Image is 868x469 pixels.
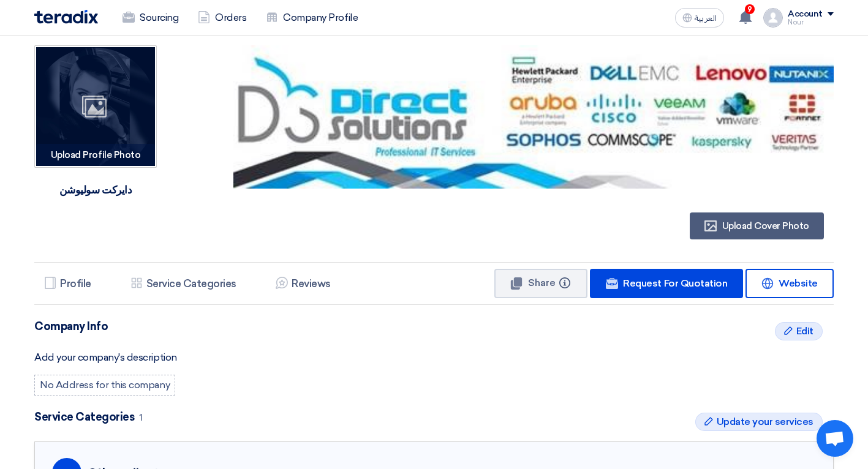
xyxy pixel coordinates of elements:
[146,277,236,290] h5: Service Categories
[494,269,587,298] button: Share
[590,269,743,298] a: Request For Quotation
[113,4,188,31] a: Sourcing
[788,19,834,26] div: Nour
[623,277,727,289] span: Request For Quotation
[796,324,813,339] span: Edit
[34,350,834,365] div: Add your company's description
[34,375,175,396] div: No Address for this company
[36,144,155,166] div: Upload Profile Photo
[188,4,256,31] a: Orders
[763,8,783,28] img: profile_test.png
[779,277,818,289] span: Website
[675,8,724,28] button: العربية
[34,10,98,24] img: Teradix logo
[528,277,556,288] span: Share
[139,412,143,423] span: 1
[817,420,853,457] div: Open chat
[788,9,823,20] div: Account
[745,269,834,298] a: Website
[717,415,813,429] span: Update your services
[722,220,809,231] span: Upload Cover Photo
[292,277,331,290] h5: Reviews
[34,410,834,424] h4: Service Categories
[233,45,834,189] img: Cover Test
[55,176,137,203] div: دايركت سوليوشن
[695,14,717,23] span: العربية
[256,4,368,31] a: Company Profile
[34,320,834,333] h4: Company Info
[745,4,755,14] span: 9
[60,277,91,290] h5: Profile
